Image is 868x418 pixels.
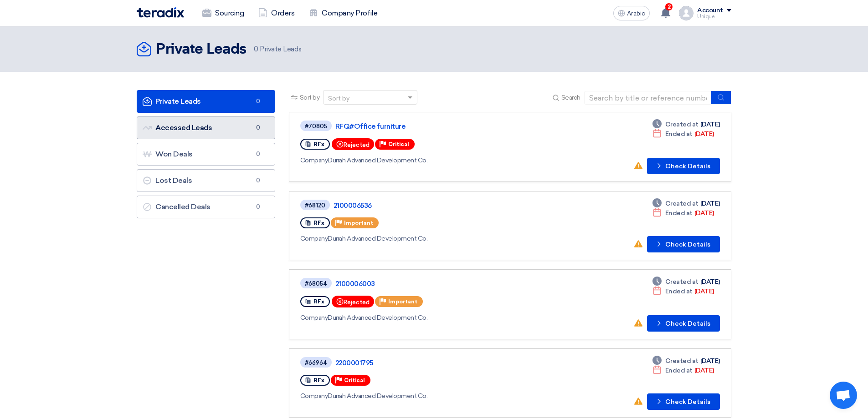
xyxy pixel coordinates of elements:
div: Open chat [830,382,857,409]
a: Accessed Leads0 [137,116,275,139]
font: Important [344,220,373,226]
font: Sort by [300,94,320,101]
a: Sourcing [195,3,251,23]
img: Teradix logo [137,7,184,18]
font: Private Leads [260,45,301,53]
font: #70805 [305,123,327,130]
font: Critical [344,377,365,383]
font: Ended at [665,130,693,138]
font: Check Details [665,162,710,170]
a: 2100006003 [335,280,563,288]
font: Check Details [665,320,710,327]
font: Unique [697,14,714,20]
font: 2100006536 [334,201,372,210]
font: Rejected [344,299,370,306]
button: Check Details [647,393,720,410]
font: Created at [665,121,699,128]
font: Private Leads [155,97,201,106]
font: Durrah Advanced Development Co. [328,392,427,400]
font: Private Leads [156,42,247,57]
font: Sourcing [215,9,244,17]
font: [DATE] [700,357,720,365]
font: Cancelled Deals [155,202,211,211]
font: Created at [665,357,699,365]
a: RFQ#Office furniture [335,122,563,131]
font: 0 [256,151,260,157]
font: RFx [313,298,324,305]
font: Durrah Advanced Development Co. [328,314,427,322]
font: #68054 [305,280,327,287]
button: Check Details [647,236,720,252]
a: Orders [251,3,302,23]
button: Arabic [613,6,650,20]
font: Rejected [344,141,370,148]
font: [DATE] [700,121,720,128]
button: Check Details [647,315,720,332]
font: Ended at [665,209,693,217]
font: Created at [665,278,699,286]
font: [DATE] [700,278,720,286]
font: [DATE] [694,209,714,217]
font: Company Profile [322,9,377,17]
button: Check Details [647,158,720,174]
font: RFx [313,377,324,383]
font: [DATE] [694,130,714,138]
font: Important [388,298,417,305]
font: Ended at [665,367,693,374]
input: Search by title or reference number [584,91,712,105]
font: RFQ#Office furniture [335,122,405,131]
a: 2200001795 [335,359,563,367]
font: [DATE] [700,200,720,207]
a: Cancelled Deals0 [137,196,275,218]
font: [DATE] [694,287,714,295]
font: RFx [313,141,324,147]
a: Private Leads0 [137,90,275,113]
font: Company [300,156,328,164]
font: #66964 [305,359,327,366]
a: Lost Deals0 [137,169,275,192]
font: Won Deals [155,150,193,158]
font: Company [300,314,328,322]
font: Ended at [665,287,693,295]
font: Durrah Advanced Development Co. [328,235,427,242]
font: 0 [256,177,260,184]
font: RFx [313,220,324,226]
font: Company [300,235,328,242]
font: 0 [256,203,260,210]
font: Search [561,94,580,101]
font: Check Details [665,398,710,406]
img: profile_test.png [679,6,693,20]
a: 2100006536 [334,201,561,210]
font: Sort by [328,95,349,102]
font: 2 [668,4,671,10]
font: 2200001795 [335,359,373,367]
font: Accessed Leads [155,123,212,132]
font: Check Details [665,241,710,248]
font: #68120 [305,202,325,209]
font: 0 [256,124,260,131]
font: 0 [256,98,260,105]
font: Account [697,6,723,14]
font: Critical [388,141,409,147]
font: Arabic [627,10,645,17]
font: 2100006003 [335,280,375,288]
font: [DATE] [694,367,714,374]
font: Lost Deals [155,176,192,185]
font: Company [300,392,328,400]
font: Orders [271,9,294,17]
font: 0 [254,45,258,53]
font: Durrah Advanced Development Co. [328,156,427,164]
font: Created at [665,200,699,207]
a: Won Deals0 [137,143,275,166]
